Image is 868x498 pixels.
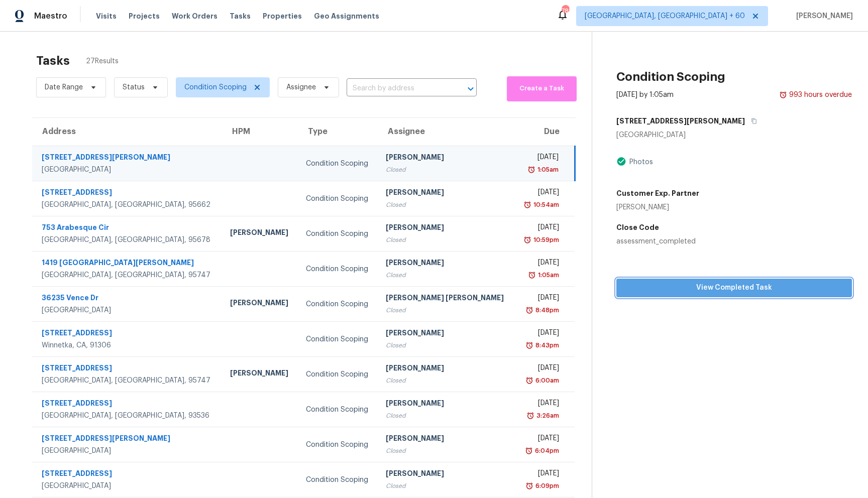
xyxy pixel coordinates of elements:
[386,165,506,175] div: Closed
[306,475,370,485] div: Condition Scoping
[306,440,370,450] div: Condition Scoping
[386,433,506,446] div: [PERSON_NAME]
[42,305,214,315] div: [GEOGRAPHIC_DATA]
[526,411,534,421] img: Overdue Alarm Icon
[386,152,506,165] div: [PERSON_NAME]
[386,187,506,200] div: [PERSON_NAME]
[172,11,218,21] span: Work Orders
[514,118,575,146] th: Due
[306,229,370,239] div: Condition Scoping
[230,227,290,240] div: [PERSON_NAME]
[531,200,559,210] div: 10:54am
[42,165,214,175] div: [GEOGRAPHIC_DATA]
[745,112,758,130] button: Copy Address
[386,411,506,421] div: Closed
[616,130,852,140] div: [GEOGRAPHIC_DATA]
[42,481,214,491] div: [GEOGRAPHIC_DATA]
[386,398,506,411] div: [PERSON_NAME]
[522,468,559,481] div: [DATE]
[378,118,514,146] th: Assignee
[386,328,506,340] div: [PERSON_NAME]
[42,293,214,305] div: 36235 Vence Dr
[616,156,626,167] img: Artifact Present Icon
[306,299,370,309] div: Condition Scoping
[626,157,653,167] div: Photos
[616,116,745,126] h5: [STREET_ADDRESS][PERSON_NAME]
[787,90,852,100] div: 993 hours overdue
[42,235,214,245] div: [GEOGRAPHIC_DATA], [GEOGRAPHIC_DATA], 95678
[525,305,533,315] img: Overdue Alarm Icon
[528,270,536,280] img: Overdue Alarm Icon
[525,481,533,491] img: Overdue Alarm Icon
[616,236,852,246] div: assessment_completed
[42,411,214,421] div: [GEOGRAPHIC_DATA], [GEOGRAPHIC_DATA], 93536
[386,446,506,456] div: Closed
[522,187,559,200] div: [DATE]
[531,235,559,245] div: 10:59pm
[562,6,569,16] div: 783
[525,376,533,386] img: Overdue Alarm Icon
[306,369,370,380] div: Condition Scoping
[386,340,506,350] div: Closed
[522,433,559,446] div: [DATE]
[533,481,559,491] div: 6:09pm
[42,433,214,446] div: [STREET_ADDRESS][PERSON_NAME]
[34,11,67,21] span: Maestro
[386,363,506,376] div: [PERSON_NAME]
[42,152,214,165] div: [STREET_ADDRESS][PERSON_NAME]
[386,293,506,305] div: [PERSON_NAME] [PERSON_NAME]
[42,258,214,270] div: 1419 [GEOGRAPHIC_DATA][PERSON_NAME]
[522,398,559,411] div: [DATE]
[42,446,214,456] div: [GEOGRAPHIC_DATA]
[534,411,559,421] div: 3:26am
[347,81,449,96] input: Search by address
[523,200,531,210] img: Overdue Alarm Icon
[527,165,535,175] img: Overdue Alarm Icon
[522,293,559,305] div: [DATE]
[42,468,214,481] div: [STREET_ADDRESS]
[536,270,559,280] div: 1:05am
[386,376,506,386] div: Closed
[42,328,214,340] div: [STREET_ADDRESS]
[298,118,378,146] th: Type
[525,340,533,350] img: Overdue Alarm Icon
[306,405,370,415] div: Condition Scoping
[386,258,506,270] div: [PERSON_NAME]
[792,11,853,21] span: [PERSON_NAME]
[386,481,506,491] div: Closed
[464,82,478,96] button: Open
[42,187,214,200] div: [STREET_ADDRESS]
[42,340,214,350] div: Winnetka, CA, 91306
[616,202,699,212] div: [PERSON_NAME]
[45,82,83,92] span: Date Range
[616,279,852,297] button: View Completed Task
[386,200,506,210] div: Closed
[184,82,247,92] span: Condition Scoping
[123,82,145,92] span: Status
[616,222,852,232] h5: Close Code
[222,118,298,146] th: HPM
[585,11,745,21] span: [GEOGRAPHIC_DATA], [GEOGRAPHIC_DATA] + 60
[129,11,160,21] span: Projects
[286,82,316,92] span: Assignee
[96,11,117,21] span: Visits
[230,13,251,20] span: Tasks
[230,298,290,310] div: [PERSON_NAME]
[386,305,506,315] div: Closed
[533,376,559,386] div: 6:00am
[42,200,214,210] div: [GEOGRAPHIC_DATA], [GEOGRAPHIC_DATA], 95662
[522,222,559,235] div: [DATE]
[36,56,70,66] h2: Tasks
[386,235,506,245] div: Closed
[42,270,214,280] div: [GEOGRAPHIC_DATA], [GEOGRAPHIC_DATA], 95747
[523,235,531,245] img: Overdue Alarm Icon
[522,152,559,165] div: [DATE]
[42,376,214,386] div: [GEOGRAPHIC_DATA], [GEOGRAPHIC_DATA], 95747
[522,363,559,376] div: [DATE]
[314,11,379,21] span: Geo Assignments
[386,270,506,280] div: Closed
[535,165,559,175] div: 1:05am
[533,340,559,350] div: 8:43pm
[525,446,533,456] img: Overdue Alarm Icon
[263,11,302,21] span: Properties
